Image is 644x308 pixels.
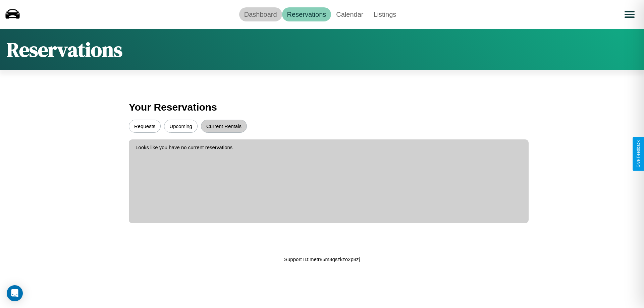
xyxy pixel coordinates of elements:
[636,140,641,168] div: Give Feedback
[331,7,368,21] a: Calendar
[7,36,122,63] h1: Reservations
[7,285,23,301] div: Open Intercom Messenger
[129,120,161,133] button: Requests
[368,7,401,21] a: Listings
[201,120,247,133] button: Current Rentals
[239,7,282,21] a: Dashboard
[136,143,522,152] p: Looks like you have no current reservations
[129,98,515,116] h3: Your Reservations
[620,5,639,24] button: Open menu
[282,7,331,21] a: Reservations
[164,120,198,133] button: Upcoming
[284,255,360,264] p: Support ID: metr85m8qszkzo2p8zj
